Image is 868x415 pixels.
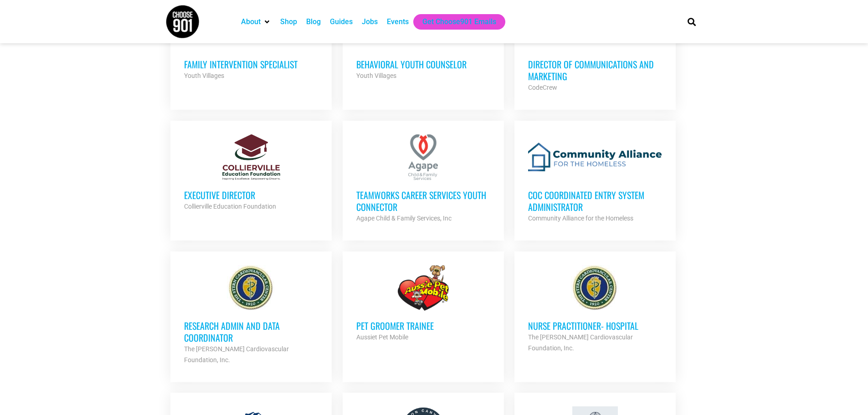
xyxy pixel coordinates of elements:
h3: Nurse Practitioner- Hospital [528,320,662,332]
h3: Director of Communications and Marketing [528,58,662,82]
h3: Family Intervention Specialist [184,58,318,70]
h3: TeamWorks Career Services Youth Connector [356,189,490,213]
a: Blog [306,16,321,27]
strong: Aussiet Pet Mobile [356,333,408,341]
h3: Research Admin and Data Coordinator [184,320,318,343]
a: Pet Groomer Trainee Aussiet Pet Mobile [343,251,504,356]
a: Executive Director Collierville Education Foundation [170,121,332,225]
strong: Community Alliance for the Homeless [528,215,633,222]
a: Research Admin and Data Coordinator The [PERSON_NAME] Cardiovascular Foundation, Inc. [170,251,332,379]
div: About [236,14,276,30]
a: Nurse Practitioner- Hospital The [PERSON_NAME] Cardiovascular Foundation, Inc. [514,251,676,367]
a: CoC Coordinated Entry System Administrator Community Alliance for the Homeless [514,121,676,237]
strong: Youth Villages [184,72,224,79]
a: Shop [280,16,297,27]
strong: Collierville Education Foundation [184,203,276,210]
a: About [241,16,261,27]
strong: Agape Child & Family Services, Inc [356,215,452,222]
nav: Main nav [236,14,672,30]
strong: Youth Villages [356,72,396,79]
div: Search [684,14,699,29]
a: TeamWorks Career Services Youth Connector Agape Child & Family Services, Inc [343,121,504,237]
a: Events [387,16,409,27]
h3: CoC Coordinated Entry System Administrator [528,189,662,213]
strong: CodeCrew [528,84,557,91]
h3: Pet Groomer Trainee [356,320,490,332]
strong: The [PERSON_NAME] Cardiovascular Foundation, Inc. [528,333,633,352]
a: Get Choose901 Emails [422,16,496,27]
h3: Executive Director [184,189,318,201]
a: Guides [330,16,353,27]
a: Jobs [362,16,378,27]
strong: The [PERSON_NAME] Cardiovascular Foundation, Inc. [184,345,289,364]
h3: Behavioral Youth Counselor [356,58,490,70]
